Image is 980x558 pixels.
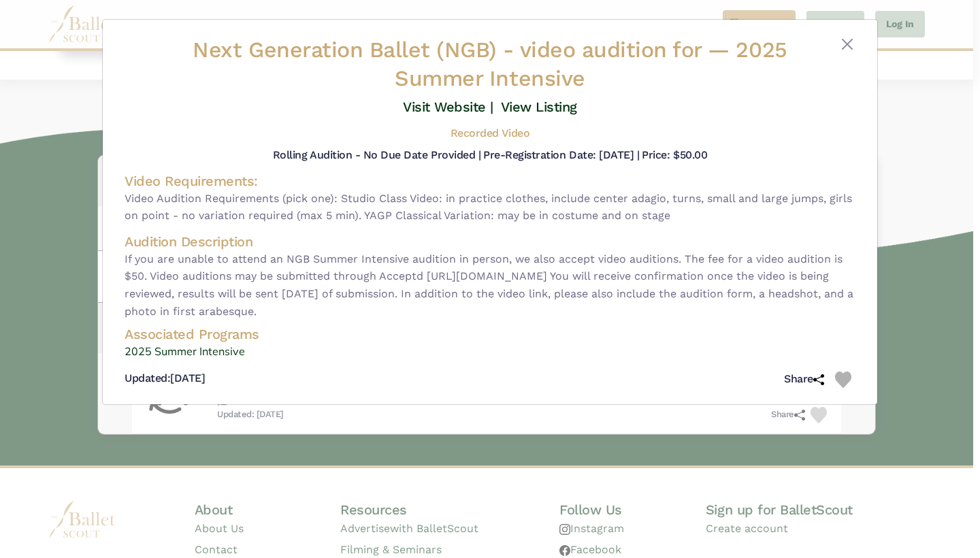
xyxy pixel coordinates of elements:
[642,148,707,161] h5: Price: $50.00
[403,99,493,115] a: Visit Website |
[395,37,787,91] span: — 2025 Summer Intensive
[125,250,855,320] span: If you are unable to attend an NGB Summer Intensive audition in person, we also accept video audi...
[125,372,205,386] h5: [DATE]
[125,233,855,250] h4: Audition Description
[784,372,824,387] h5: Share
[125,325,855,343] h4: Associated Programs
[125,372,170,384] span: Updated:
[839,36,855,52] button: Close
[193,37,708,63] span: Next Generation Ballet (NGB) -
[520,37,702,63] span: video audition for
[501,99,577,115] a: View Listing
[125,343,855,361] a: 2025 Summer Intensive
[483,148,639,161] h5: Pre-Registration Date: [DATE] |
[451,127,529,141] h5: Recorded Video
[125,190,855,225] span: Video Audition Requirements (pick one): Studio Class Video: in practice clothes, include center a...
[125,173,258,189] span: Video Requirements:
[273,148,480,161] h5: Rolling Audition - No Due Date Provided |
